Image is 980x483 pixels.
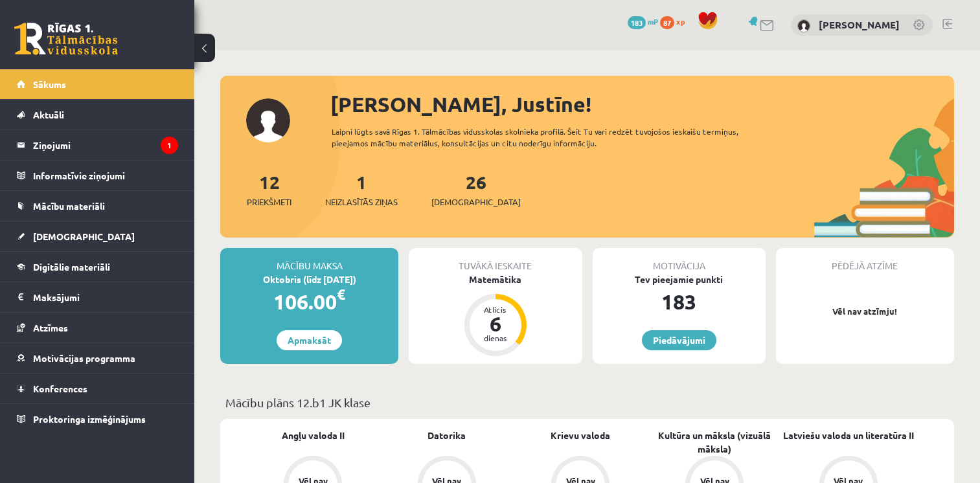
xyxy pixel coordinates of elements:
span: 87 [660,16,674,29]
a: Rīgas 1. Tālmācības vidusskola [14,23,118,55]
span: Aktuāli [33,109,64,120]
legend: Maksājumi [33,282,178,312]
div: 6 [476,313,515,334]
a: Angļu valoda II [282,429,345,442]
a: [DEMOGRAPHIC_DATA] [17,221,178,251]
div: 183 [593,286,766,317]
span: 183 [628,16,646,29]
a: Datorika [427,429,466,442]
span: xp [676,16,685,27]
img: Justīne Everte [797,19,810,32]
div: Pēdējā atzīme [776,248,954,273]
span: Priekšmeti [247,196,291,208]
div: [PERSON_NAME], Justīne! [330,89,954,120]
div: Tev pieejamie punkti [593,273,766,286]
p: Vēl nav atzīmju! [782,305,948,318]
p: Mācību plāns 12.b1 JK klase [225,394,949,411]
legend: Informatīvie ziņojumi [33,161,178,190]
a: Latviešu valoda un literatūra II [783,429,914,442]
div: dienas [476,334,515,342]
span: Digitālie materiāli [33,261,110,273]
span: Motivācijas programma [33,352,135,364]
a: Apmaksāt [277,330,342,350]
a: Kultūra un māksla (vizuālā māksla) [648,429,782,456]
a: Mācību materiāli [17,191,178,221]
div: Oktobris (līdz [DATE]) [220,273,398,286]
legend: Ziņojumi [33,130,178,160]
a: 12Priekšmeti [247,170,291,208]
a: Krievu valoda [551,429,610,442]
a: 26[DEMOGRAPHIC_DATA] [431,170,521,208]
span: Sākums [33,78,66,90]
span: [DEMOGRAPHIC_DATA] [33,230,135,242]
a: Informatīvie ziņojumi [17,161,178,190]
span: [DEMOGRAPHIC_DATA] [431,196,521,208]
a: [PERSON_NAME] [819,18,900,31]
span: Proktoringa izmēģinājums [33,413,146,425]
span: Neizlasītās ziņas [325,196,398,208]
a: 1Neizlasītās ziņas [325,170,398,208]
a: Ziņojumi1 [17,130,178,160]
span: € [337,285,345,304]
div: Laipni lūgts savā Rīgas 1. Tālmācības vidusskolas skolnieka profilā. Šeit Tu vari redzēt tuvojošo... [332,126,772,149]
div: Matemātika [409,273,582,286]
a: Piedāvājumi [642,330,716,350]
a: Aktuāli [17,100,178,129]
a: Konferences [17,374,178,403]
div: 106.00 [220,286,398,317]
div: Atlicis [476,306,515,313]
a: 183 mP [628,16,658,27]
a: Atzīmes [17,313,178,343]
div: Mācību maksa [220,248,398,273]
a: Digitālie materiāli [17,252,178,282]
a: Sākums [17,69,178,99]
span: mP [648,16,658,27]
a: 87 xp [660,16,691,27]
span: Konferences [33,383,87,394]
a: Maksājumi [17,282,178,312]
i: 1 [161,137,178,154]
div: Tuvākā ieskaite [409,248,582,273]
a: Matemātika Atlicis 6 dienas [409,273,582,358]
span: Mācību materiāli [33,200,105,212]
div: Motivācija [593,248,766,273]
a: Proktoringa izmēģinājums [17,404,178,434]
span: Atzīmes [33,322,68,333]
a: Motivācijas programma [17,343,178,373]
